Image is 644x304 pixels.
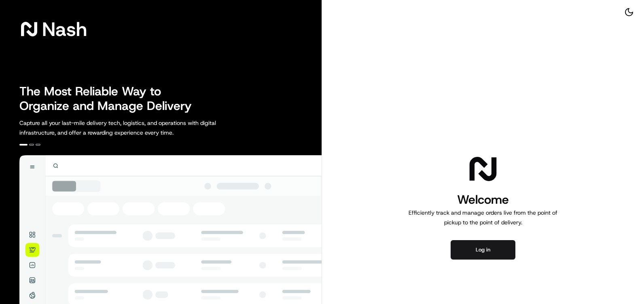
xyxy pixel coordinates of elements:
[451,240,515,260] button: Log in
[19,84,201,113] h2: The Most Reliable Way to Organize and Manage Delivery
[405,208,561,227] p: Efficiently track and manage orders live from the point of pickup to the point of delivery.
[405,192,561,208] h1: Welcome
[42,21,87,37] span: Nash
[19,118,252,137] p: Capture all your last-mile delivery tech, logistics, and operations with digital infrastructure, ...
